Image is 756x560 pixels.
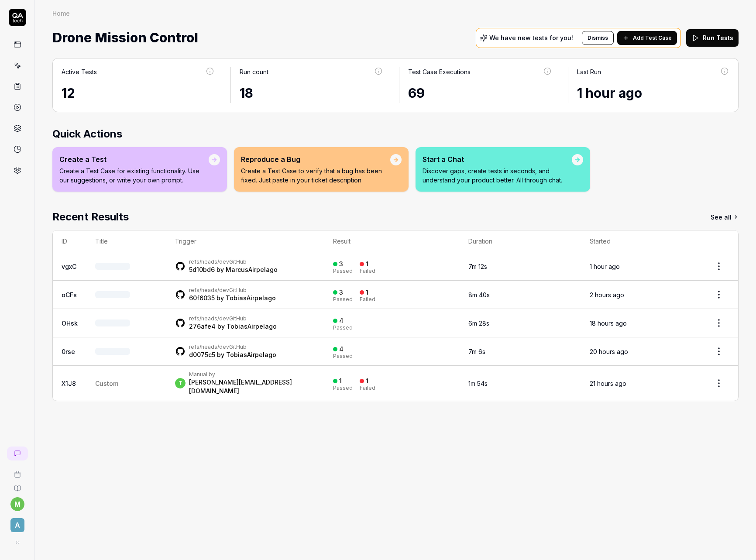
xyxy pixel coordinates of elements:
div: GitHub [189,258,278,265]
a: New conversation [7,447,28,460]
div: Reproduce a Bug [241,154,390,165]
div: by [189,265,278,274]
time: 18 hours ago [590,320,627,327]
div: 18 [240,83,384,103]
th: Started [581,230,700,252]
time: 7m 6s [468,348,485,355]
time: 7m 12s [468,263,487,270]
h2: Quick Actions [52,126,739,142]
th: ID [53,230,86,252]
span: A [10,518,24,532]
a: 276afe4 [189,323,216,330]
div: 1 [366,377,368,385]
div: Last Run [577,67,601,76]
div: Run count [240,67,268,76]
div: 69 [408,83,552,103]
div: Home [52,9,70,17]
button: m [10,497,24,511]
a: Documentation [3,478,31,492]
a: refs/heads/dev [189,315,229,322]
a: See all [711,209,739,225]
span: Drone Mission Control [52,26,198,49]
div: Active Tests [62,67,97,76]
div: Create a Test [59,154,209,165]
div: 3 [339,260,343,268]
a: OHsk [62,320,78,327]
p: Create a Test Case for existing functionality. Use our suggestions, or write your own prompt. [59,166,209,185]
div: 3 [339,289,343,296]
time: 1 hour ago [590,263,620,270]
a: Book a call with us [3,464,31,478]
a: TobiasAirpelago [226,294,276,302]
button: Run Tests [686,29,739,47]
div: Passed [333,385,353,391]
div: GitHub [189,315,277,322]
a: refs/heads/dev [189,344,229,350]
a: refs/heads/dev [189,258,229,265]
th: Result [324,230,460,252]
div: Passed [333,268,353,274]
a: vgxC [62,263,76,270]
time: 1 hour ago [577,85,642,101]
div: GitHub [189,287,276,294]
div: 1 [339,377,342,385]
time: 6m 28s [468,320,489,327]
a: MarcusAirpelago [226,266,278,273]
h2: Recent Results [52,209,129,225]
button: Dismiss [582,31,614,45]
div: 1 [366,260,368,268]
div: GitHub [189,344,276,350]
a: TobiasAirpelago [227,323,277,330]
div: 12 [62,83,215,103]
time: 2 hours ago [590,291,624,299]
button: A [3,511,31,534]
a: refs/heads/dev [189,287,229,293]
a: d0075c5 [189,351,215,358]
div: 4 [339,317,344,325]
div: by [189,294,276,302]
a: 5d10bd6 [189,266,215,273]
span: t [175,378,186,388]
a: 0rse [62,348,75,355]
a: TobiasAirpelago [226,351,276,358]
span: Custom [95,380,118,387]
div: 1 [366,289,368,296]
button: Add Test Case [617,31,677,45]
time: 20 hours ago [590,348,628,355]
th: Duration [460,230,581,252]
time: 21 hours ago [590,380,626,387]
div: Start a Chat [423,154,572,165]
a: 60f6035 [189,294,215,302]
div: Failed [360,297,375,302]
div: Failed [360,268,375,274]
div: Failed [360,385,375,391]
a: oCFs [62,291,77,299]
span: Add Test Case [633,34,672,42]
div: [PERSON_NAME][EMAIL_ADDRESS][DOMAIN_NAME] [189,378,316,395]
div: by [189,350,276,359]
p: Discover gaps, create tests in seconds, and understand your product better. All through chat. [423,166,572,185]
div: by [189,322,277,331]
p: Create a Test Case to verify that a bug has been fixed. Just paste in your ticket description. [241,166,390,185]
div: Test Case Executions [408,67,471,76]
a: X1J8 [62,380,76,387]
p: We have new tests for you! [489,35,573,41]
time: 8m 40s [468,291,490,299]
div: 4 [339,345,344,353]
th: Title [86,230,166,252]
div: Passed [333,325,353,330]
div: Passed [333,297,353,302]
div: Passed [333,354,353,359]
time: 1m 54s [468,380,488,387]
th: Trigger [166,230,324,252]
div: Manual by [189,371,316,378]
